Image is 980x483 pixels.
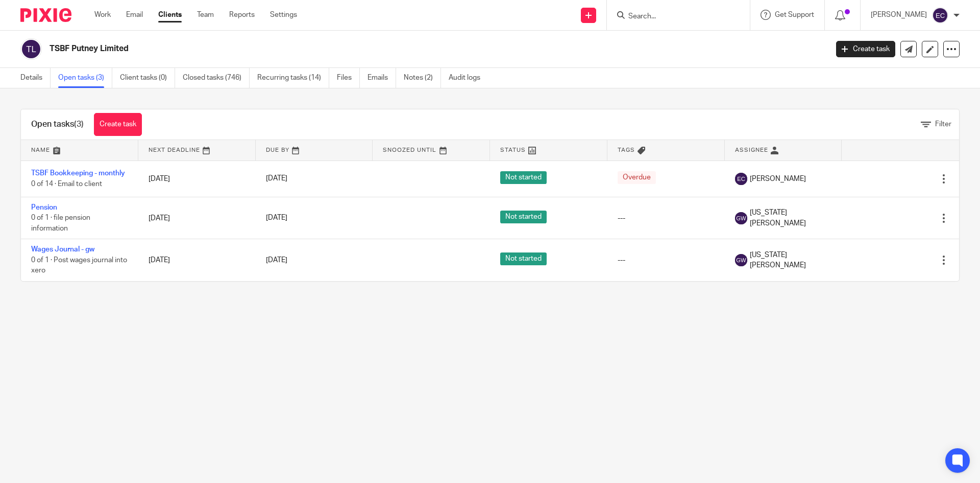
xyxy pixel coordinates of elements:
[500,147,526,153] span: Status
[750,250,832,271] span: [US_STATE][PERSON_NAME]
[158,10,182,20] a: Clients
[775,11,814,18] span: Get Support
[31,204,57,211] a: Pension
[20,8,71,22] img: Pixie
[627,12,719,21] input: Search
[197,10,214,20] a: Team
[126,10,143,20] a: Email
[20,38,42,60] img: svg%3E
[750,208,832,228] span: [US_STATE][PERSON_NAME]
[120,68,175,88] a: Client tasks (0)
[735,212,747,224] img: svg%3E
[266,257,287,264] span: [DATE]
[74,120,84,128] span: (3)
[138,197,256,239] td: [DATE]
[618,213,715,223] div: ---
[836,41,895,57] a: Create task
[31,246,94,253] a: Wages Journal - gw
[500,171,547,184] span: Not started
[404,68,441,88] a: Notes (2)
[618,147,635,153] span: Tags
[266,175,287,182] span: [DATE]
[94,113,142,136] a: Create task
[58,68,112,88] a: Open tasks (3)
[266,215,287,222] span: [DATE]
[31,119,84,130] h1: Open tasks
[138,160,256,197] td: [DATE]
[618,171,656,184] span: Overdue
[500,211,547,223] span: Not started
[935,121,951,128] span: Filter
[735,173,747,185] img: svg%3E
[618,255,715,265] div: ---
[383,147,436,153] span: Snoozed Until
[31,170,125,177] a: TSBF Bookkeeping - monthly
[500,252,547,265] span: Not started
[31,257,127,274] span: 0 of 1 · Post wages journal into xero
[31,215,90,233] span: 0 of 1 · file pension information
[932,7,948,24] img: svg%3E
[31,180,102,188] span: 0 of 14 · Email to client
[337,68,360,88] a: Files
[229,10,255,20] a: Reports
[270,10,297,20] a: Settings
[94,10,111,20] a: Work
[449,68,488,88] a: Audit logs
[50,43,667,54] h2: TSBF Putney Limited
[750,174,806,184] span: [PERSON_NAME]
[20,68,51,88] a: Details
[138,239,256,281] td: [DATE]
[367,68,396,88] a: Emails
[257,68,329,88] a: Recurring tasks (14)
[183,68,250,88] a: Closed tasks (746)
[871,10,927,20] p: [PERSON_NAME]
[735,254,747,266] img: svg%3E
